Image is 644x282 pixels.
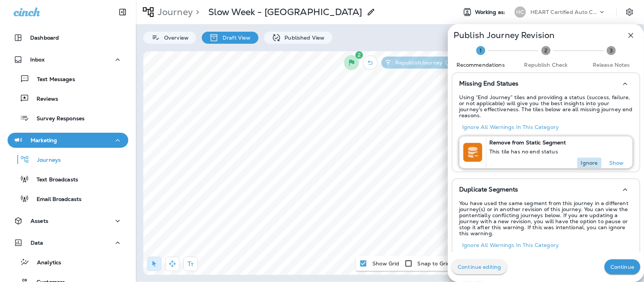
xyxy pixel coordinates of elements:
p: Show [609,160,624,166]
button: Ignore all warnings in this category [459,239,562,251]
button: Ignore all warnings in this category [459,121,562,133]
p: Publish Journey Revision [453,32,555,38]
p: Ignore [581,160,598,166]
p: You have used the same segment from this journey in a different journey(s) or in another revision... [459,200,633,236]
p: Missing End Statues [459,81,519,87]
span: Republish Check [516,61,575,69]
p: This tile has no end status [489,149,626,155]
p: Continue editing [458,264,501,270]
text: 3 [610,47,613,54]
p: Remove from Static Segment [489,139,626,146]
p: Duplicate Segments [459,187,518,193]
p: Using “End Journey” tiles and providing a status (success, failure, or not applicable) will give ... [459,94,633,118]
span: Recommendations [451,61,510,69]
button: Ignore [577,158,601,168]
button: Continue [604,259,640,274]
p: Continue [610,264,634,270]
text: 2 [544,47,547,54]
span: Release Notes [582,61,641,69]
text: 1 [480,47,482,54]
button: Show [604,158,629,168]
button: Continue editing [452,259,507,274]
